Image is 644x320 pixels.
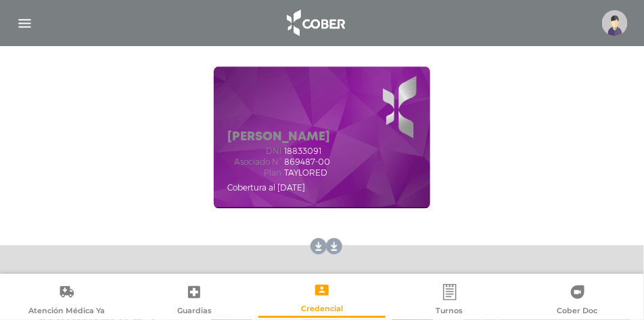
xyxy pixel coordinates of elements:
[227,146,281,156] span: dni
[284,157,330,167] span: 869487-00
[227,168,281,178] span: Plan
[16,15,33,32] img: Cober_menu-lines-white.svg
[301,304,343,316] span: Credencial
[602,10,628,36] img: profile-placeholder.svg
[258,281,386,316] a: Credencial
[513,283,641,318] a: Cober Doc
[227,130,330,145] h5: [PERSON_NAME]
[557,306,598,318] span: Cober Doc
[279,7,350,39] img: logo_cober_home-white.png
[436,306,463,318] span: Turnos
[3,283,131,318] a: Atención Médica Ya
[386,283,513,318] a: Turnos
[227,182,305,193] span: Cobertura al [DATE]
[131,283,258,318] a: Guardias
[284,146,321,156] span: 18833091
[284,168,327,178] span: TAYLORED
[28,306,105,318] span: Atención Médica Ya
[177,306,212,318] span: Guardias
[227,157,281,167] span: Asociado N°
